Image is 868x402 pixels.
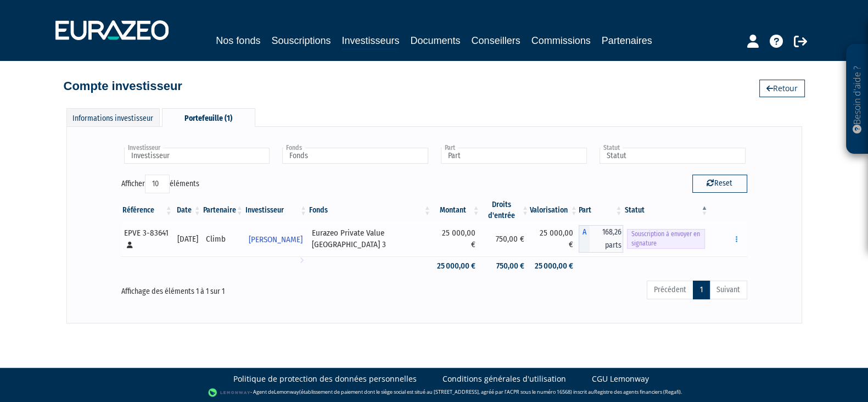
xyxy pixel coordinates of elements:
[127,242,133,248] i: [Français] Personne physique
[579,199,624,221] th: Part: activer pour trier la colonne par ordre croissant
[530,256,579,276] td: 25 000,00 €
[480,256,529,276] td: 750,00 €
[432,199,481,221] th: Montant: activer pour trier la colonne par ordre croissant
[472,33,520,48] a: Conseillers
[173,199,202,221] th: Date: activer pour trier la colonne par ordre croissant
[480,199,529,221] th: Droits d'entrée: activer pour trier la colonne par ordre croissant
[579,225,624,253] div: A - Eurazeo Private Value Europe 3
[202,199,244,221] th: Partenaire: activer pour trier la colonne par ordre croissant
[530,221,579,256] td: 25 000,00 €
[623,199,709,221] th: Statut : activer pour trier la colonne par ordre d&eacute;croissant
[693,281,710,299] a: 1
[602,33,652,48] a: Partenaires
[692,175,747,192] button: Reset
[590,225,624,253] span: 168,26 parts
[341,33,399,50] a: Investisseurs
[202,221,244,256] td: Climb
[162,108,255,127] div: Portefeuille (1)
[300,250,304,270] i: Voir l'investisseur
[480,221,529,256] td: 750,00 €
[432,256,481,276] td: 25 000,00 €
[11,387,857,398] div: - Agent de (établissement de paiement dont le siège social est situé au [STREET_ADDRESS], agréé p...
[124,227,170,251] div: EPVE 3-83641
[851,50,864,149] p: Besoin d'aide ?
[244,199,308,221] th: Investisseur: activer pour trier la colonne par ordre croissant
[594,388,681,395] a: Registre des agents financiers (Regafi)
[592,373,649,384] a: CGU Lemonway
[443,373,566,384] a: Conditions générales d'utilisation
[531,33,591,48] a: Commissions
[145,175,170,193] select: Afficheréléments
[233,373,417,384] a: Politique de protection des données personnelles
[308,199,432,221] th: Fonds: activer pour trier la colonne par ordre croissant
[759,80,805,97] a: Retour
[66,108,160,126] div: Informations investisseur
[208,387,250,398] img: logo-lemonway.png
[274,388,299,395] a: Lemonway
[121,175,199,193] label: Afficher éléments
[579,225,590,253] span: A
[249,230,303,250] span: [PERSON_NAME]
[121,280,373,297] div: Affichage des éléments 1 à 1 sur 1
[432,221,481,256] td: 25 000,00 €
[64,80,182,93] h4: Compte investisseur
[121,199,173,221] th: Référence : activer pour trier la colonne par ordre croissant
[55,20,169,40] img: 1732889491-logotype_eurazeo_blanc_rvb.png
[244,228,308,250] a: [PERSON_NAME]
[177,233,198,245] div: [DATE]
[216,33,260,48] a: Nos fonds
[312,227,428,251] div: Eurazeo Private Value [GEOGRAPHIC_DATA] 3
[530,199,579,221] th: Valorisation: activer pour trier la colonne par ordre croissant
[271,33,331,48] a: Souscriptions
[410,33,460,48] a: Documents
[627,229,705,249] span: Souscription à envoyer en signature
